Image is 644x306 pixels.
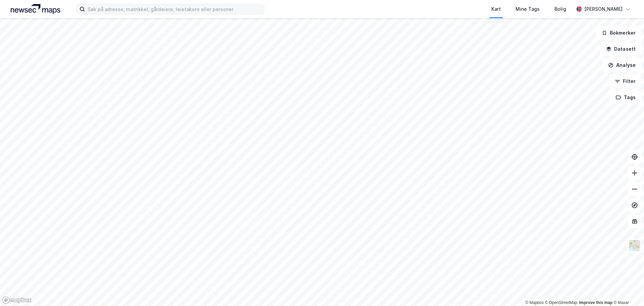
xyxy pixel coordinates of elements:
img: logo.a4113a55bc3d86da70a041830d287a7e.svg [11,4,60,14]
div: Kart [491,5,501,13]
div: Bolig [554,5,566,13]
div: Kontrollprogram for chat [610,274,644,306]
div: [PERSON_NAME] [584,5,623,13]
input: Søk på adresse, matrikkel, gårdeiere, leietakere eller personer [85,4,264,14]
div: Mine Tags [516,5,540,13]
iframe: Chat Widget [610,274,644,306]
